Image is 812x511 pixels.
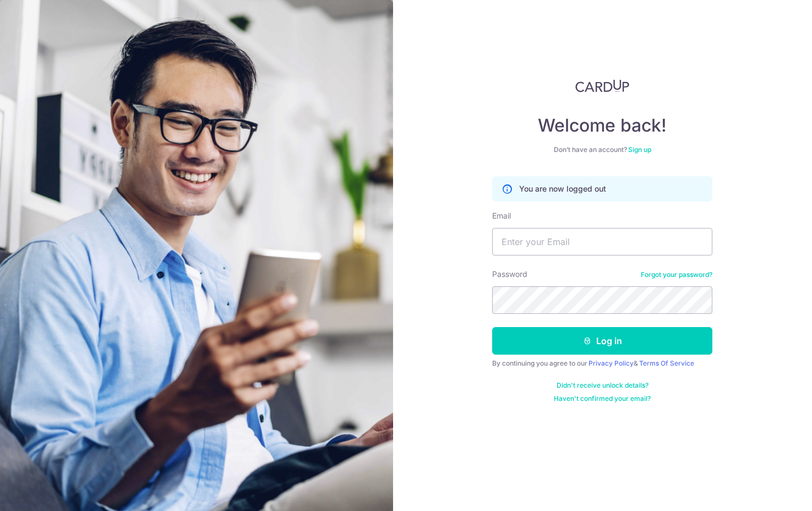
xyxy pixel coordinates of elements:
[492,269,527,280] label: Password
[492,145,712,154] div: Don’t have an account?
[519,183,606,194] p: You are now logged out
[628,145,651,154] a: Sign up
[492,115,712,137] h4: Welcome back!
[554,394,651,403] a: Haven't confirmed your email?
[641,270,712,279] a: Forgot your password?
[492,228,712,255] input: Enter your Email
[557,381,648,390] a: Didn't receive unlock details?
[588,359,634,367] a: Privacy Policy
[492,327,712,355] button: Log in
[492,359,712,368] div: By continuing you agree to our &
[575,79,629,93] img: CardUp Logo
[492,210,511,221] label: Email
[639,359,694,367] a: Terms Of Service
